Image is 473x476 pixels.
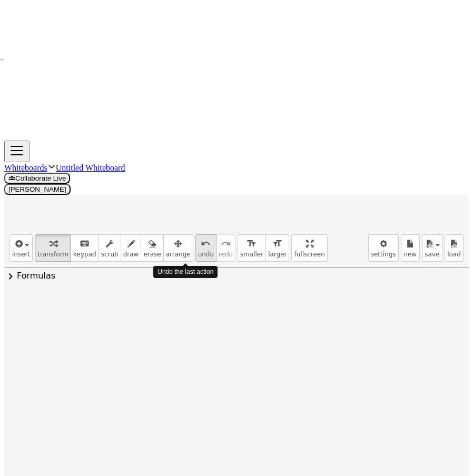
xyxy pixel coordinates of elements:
[368,234,399,262] button: settings
[221,237,231,250] i: redo
[101,251,119,258] span: scrub
[422,234,442,262] button: save
[166,251,191,258] span: arrange
[121,234,142,262] button: draw
[71,234,99,262] button: keyboardkeypad
[4,267,469,284] button: chevron_rightFormulas
[198,251,214,258] span: undo
[37,251,68,258] span: transform
[401,234,420,262] button: new
[12,251,30,258] span: insert
[294,251,324,258] span: fullscreen
[35,234,71,262] button: transform
[56,163,125,172] a: Untitled Whiteboard
[163,234,193,262] button: arrange
[272,237,282,250] i: format_size
[447,251,461,258] span: load
[247,237,257,250] i: format_size
[265,234,289,262] button: format_sizelarger
[4,173,70,184] button: Collaborate Live
[4,141,29,162] button: Toggle navigation
[8,174,66,182] span: Collaborate Live
[8,185,66,193] span: [PERSON_NAME]
[268,251,287,258] span: larger
[201,237,211,250] i: undo
[291,234,327,262] button: fullscreen
[73,251,96,258] span: keypad
[219,251,233,258] span: redo
[143,251,161,258] span: erase
[141,234,163,262] button: erase
[240,251,263,258] span: smaller
[80,237,90,250] i: keyboard
[216,234,235,262] button: redoredo
[371,251,396,258] span: settings
[403,251,417,258] span: new
[195,234,216,262] button: undoundo
[9,234,33,262] button: insert
[4,270,17,283] span: chevron_right
[153,266,218,278] div: Undo the last action
[445,234,464,262] button: load
[425,251,439,258] span: save
[4,184,71,195] button: [PERSON_NAME]
[4,163,47,172] a: Whiteboards
[238,234,266,262] button: format_sizesmaller
[98,234,121,262] button: scrub
[123,251,139,258] span: draw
